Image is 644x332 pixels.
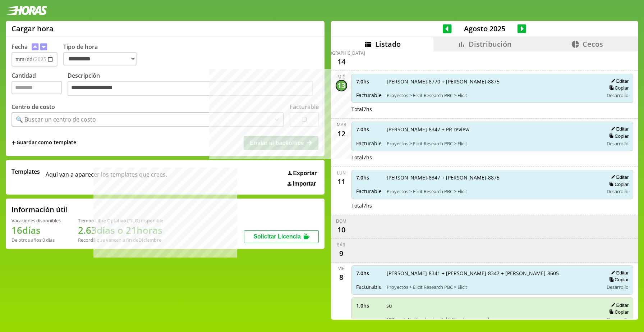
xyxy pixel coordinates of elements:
button: Copiar [607,309,629,315]
div: sáb [337,242,345,248]
div: vie [338,265,344,272]
button: Editar [609,78,629,84]
label: Fecha [11,43,28,51]
div: mar [337,122,346,128]
span: Proyectos > Elicit Research PBC > Elicit [387,92,599,99]
span: Desarrollo [607,92,629,99]
span: Cecos [583,39,603,49]
span: [PERSON_NAME]-8770 + [PERSON_NAME]-8875 [387,78,599,85]
div: Total 7 hs [351,154,634,161]
div: scrollable content [331,51,638,319]
span: Desarrollo [607,284,629,290]
div: Total 7 hs [351,106,634,113]
textarea: Descripción [68,81,313,96]
button: Editar [609,302,629,308]
span: 1.0 hs [356,302,381,309]
button: Copiar [607,85,629,91]
span: 7.0 hs [356,270,382,277]
span: Facturable [356,188,382,195]
h1: 2.63 días o 21 horas [78,224,163,237]
span: [PERSON_NAME]-8341 + [PERSON_NAME]-8347 + [PERSON_NAME]-8605 [387,270,599,277]
span: Desarrollo [607,140,629,147]
span: Facturable [356,92,382,99]
h2: Información útil [11,205,68,214]
h1: 16 días [11,224,61,237]
h1: Cargar hora [11,24,54,33]
label: Centro de costo [11,103,55,111]
span: Templates [11,168,40,176]
div: Total 7 hs [351,202,634,209]
div: 11 [336,176,347,187]
span: + [11,139,16,147]
div: 8 [336,272,347,283]
button: Copiar [607,277,629,283]
div: 12 [336,128,347,139]
span: Proyectos > Elicit Research PBC > Elicit [387,188,599,195]
span: Exportar [293,170,317,177]
span: su [386,302,599,309]
span: [PERSON_NAME]-8347 + [PERSON_NAME]-8875 [387,174,599,181]
div: 🔍 Buscar un centro de costo [16,115,96,123]
b: Diciembre [138,237,161,243]
span: Solicitar Licencia [253,233,301,240]
span: +Guardar como template [11,139,76,147]
span: 10Pines > Gestion horizontal > Standup semanal [386,316,599,323]
span: [PERSON_NAME]-8347 + PR review [387,126,599,133]
button: Exportar [286,170,319,177]
label: Descripción [68,72,319,98]
div: dom [336,218,346,224]
div: 9 [336,248,347,259]
span: Agosto 2025 [452,24,517,33]
span: Aqui van a aparecer los templates que crees. [46,168,167,187]
div: mié [337,74,345,80]
div: 10 [336,224,347,236]
span: Facturable [356,283,382,290]
button: Copiar [607,133,629,139]
button: Solicitar Licencia [244,230,319,243]
div: De otros años: 0 días [11,237,61,243]
span: 7.0 hs [356,78,382,85]
button: Editar [609,126,629,132]
span: Proyectos > Elicit Research PBC > Elicit [387,140,599,147]
button: Copiar [607,181,629,187]
label: Facturable [290,103,319,111]
span: Importar [293,181,316,187]
input: Cantidad [11,81,62,94]
div: 14 [336,56,347,68]
span: Distribución [469,39,512,49]
span: Facturable [356,140,382,147]
span: 7.0 hs [356,174,382,181]
div: Recordá que vencen a fin de [78,237,163,243]
label: Cantidad [11,72,68,98]
button: Editar [609,270,629,276]
div: [DEMOGRAPHIC_DATA] [318,50,365,56]
div: 13 [336,80,347,91]
label: Tipo de hora [63,43,142,67]
span: Desarrollo [607,188,629,195]
button: Editar [609,174,629,180]
span: Desarrollo [607,316,629,323]
span: Proyectos > Elicit Research PBC > Elicit [387,284,599,290]
span: 7.0 hs [356,126,382,133]
div: Tiempo Libre Optativo (TiLO) disponible [78,217,163,224]
div: lun [337,170,346,176]
img: logotipo [6,6,47,15]
div: Vacaciones disponibles [11,217,61,224]
select: Tipo de hora [63,52,137,65]
span: Listado [375,39,401,49]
